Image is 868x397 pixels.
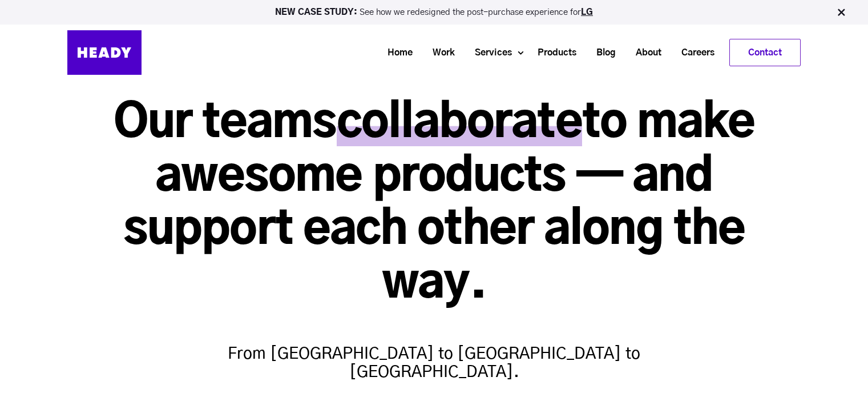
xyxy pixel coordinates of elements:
img: Heady_Logo_Web-01 (1) [67,30,142,75]
a: LG [581,8,593,17]
div: Navigation Menu [153,39,801,66]
h4: From [GEOGRAPHIC_DATA] to [GEOGRAPHIC_DATA] to [GEOGRAPHIC_DATA]. [212,322,657,382]
a: Contact [730,39,800,66]
a: Products [523,42,582,63]
a: Careers [667,42,720,63]
p: See how we redesigned the post-purchase experience for [5,8,863,17]
a: Blog [582,42,621,63]
a: Work [418,42,461,63]
strong: NEW CASE STUDY: [275,8,360,17]
a: About [621,42,667,63]
a: Home [373,42,418,63]
a: Services [461,42,518,63]
span: collaborate [337,101,582,146]
img: Close Bar [835,7,847,18]
h1: Our teams to make awesome products — and support each other along the way. [67,97,801,311]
